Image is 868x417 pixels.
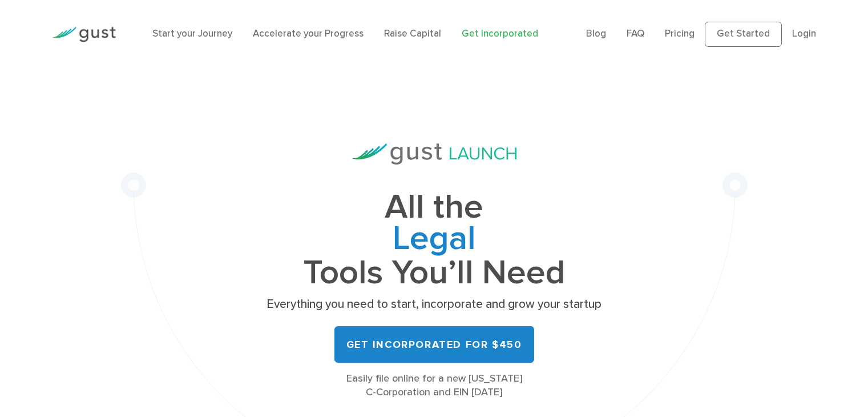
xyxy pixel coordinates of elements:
[253,28,364,39] a: Accelerate your Progress
[665,28,695,39] a: Pricing
[263,223,605,258] span: Legal
[263,296,605,312] p: Everything you need to start, incorporate and grow your startup
[263,372,605,399] div: Easily file online for a new [US_STATE] C-Corporation and EIN [DATE]
[705,22,782,47] a: Get Started
[627,28,644,39] a: FAQ
[263,192,605,288] h1: All the Tools You’ll Need
[52,27,116,42] img: Gust Logo
[384,28,441,39] a: Raise Capital
[792,28,816,39] a: Login
[462,28,538,39] a: Get Incorporated
[586,28,606,39] a: Blog
[352,143,516,165] img: Gust Launch Logo
[152,28,232,39] a: Start your Journey
[334,326,534,363] a: Get Incorporated for $450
